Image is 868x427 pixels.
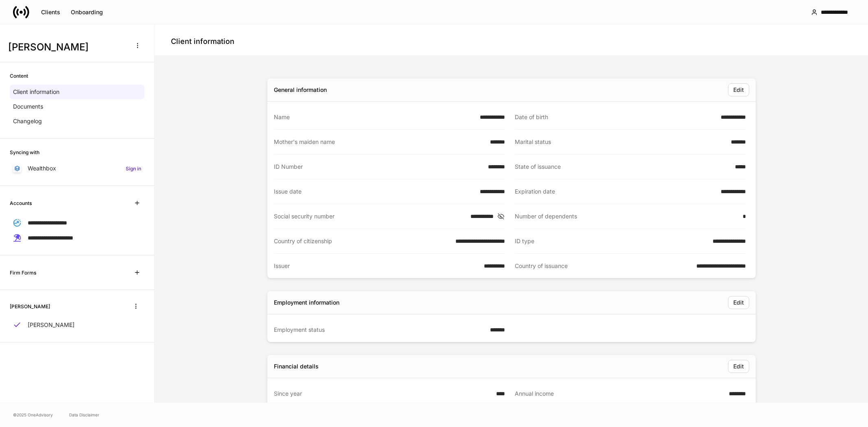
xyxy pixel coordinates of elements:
[41,9,60,15] div: Clients
[274,390,491,398] div: Since year
[10,161,144,176] a: WealthboxSign in
[28,164,56,172] p: Wealthbox
[274,298,339,307] div: Employment information
[10,114,144,129] a: Changelog
[69,412,99,418] a: Data Disclaimer
[36,6,66,19] button: Clients
[274,138,485,146] div: Mother's maiden name
[13,412,53,418] span: © 2025 OneAdvisory
[515,262,691,270] div: Country of issuance
[733,300,744,305] div: Edit
[10,269,36,277] h6: Firm Forms
[274,113,475,121] div: Name
[28,321,74,329] p: [PERSON_NAME]
[274,237,450,245] div: Country of citizenship
[274,212,466,220] div: Social security number
[171,37,234,46] h4: Client information
[515,113,716,121] div: Date of birth
[728,360,749,373] button: Edit
[515,212,738,220] div: Number of dependents
[274,262,479,270] div: Issuer
[515,237,708,245] div: ID type
[10,99,144,114] a: Documents
[126,165,141,172] h6: Sign in
[274,326,485,334] div: Employment status
[274,163,483,171] div: ID Number
[515,163,730,171] div: State of issuance
[66,6,108,19] button: Onboarding
[515,390,724,398] div: Annual income
[733,364,744,369] div: Edit
[515,187,716,196] div: Expiration date
[10,318,144,332] a: [PERSON_NAME]
[10,148,39,156] h6: Syncing with
[728,296,749,309] button: Edit
[274,362,319,370] div: Financial details
[8,41,126,54] h3: [PERSON_NAME]
[13,117,42,125] p: Changelog
[515,138,726,146] div: Marital status
[733,87,744,93] div: Edit
[13,88,59,96] p: Client information
[10,85,144,99] a: Client information
[13,102,43,111] p: Documents
[71,9,103,15] div: Onboarding
[274,86,327,94] div: General information
[10,199,32,207] h6: Accounts
[10,303,50,310] h6: [PERSON_NAME]
[274,187,475,196] div: Issue date
[728,83,749,96] button: Edit
[10,72,28,80] h6: Content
